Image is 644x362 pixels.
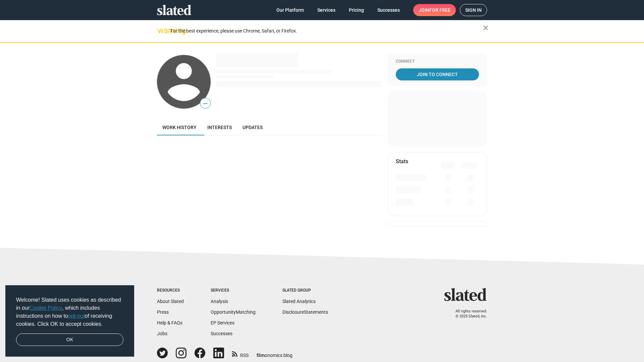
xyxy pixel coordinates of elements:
[16,334,123,346] a: dismiss cookie message
[257,353,265,358] span: film
[157,288,184,293] div: Resources
[170,26,483,36] div: For the best experience, please use Chrome, Safari, or Firefox.
[396,68,479,80] a: Join To Connect
[211,299,228,304] a: Analysis
[243,125,263,130] span: Updates
[162,125,197,130] span: Work history
[413,4,456,16] a: Joinfor free
[349,4,364,16] span: Pricing
[377,4,400,16] span: Successes
[157,299,184,304] a: About Slated
[211,331,232,336] a: Successes
[16,296,123,328] span: Welcome! Slated uses cookies as described in our , which includes instructions on how to of recei...
[343,4,369,16] a: Pricing
[396,59,479,64] div: Connect
[460,4,487,16] a: Sign in
[157,309,169,315] a: Press
[396,158,408,165] mat-card-title: Stats
[397,68,478,80] span: Join To Connect
[200,99,210,108] span: —
[448,309,487,319] p: All rights reserved. © 2025 Slated, Inc.
[158,26,166,35] mat-icon: warning
[211,320,234,325] a: EP Services
[157,119,202,135] a: Work history
[372,4,405,16] a: Successes
[232,348,249,359] a: RSS
[276,4,304,16] span: Our Platform
[237,119,268,135] a: Updates
[429,4,450,16] span: for free
[317,4,335,16] span: Services
[157,331,167,336] a: Jobs
[282,288,328,293] div: Slated Group
[211,309,256,315] a: OpportunityMatching
[211,288,256,293] div: Services
[157,320,182,325] a: Help & FAQs
[207,125,232,130] span: Interests
[312,4,341,16] a: Services
[257,347,292,359] a: filmonomics blog
[68,313,85,319] a: opt-out
[482,24,490,32] mat-icon: close
[271,4,309,16] a: Our Platform
[30,305,62,311] a: Cookie Policy
[419,4,450,16] span: Join
[465,4,482,16] span: Sign in
[5,285,134,357] div: cookieconsent
[282,309,328,315] a: DisclosureStatements
[282,299,316,304] a: Slated Analytics
[202,119,237,135] a: Interests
